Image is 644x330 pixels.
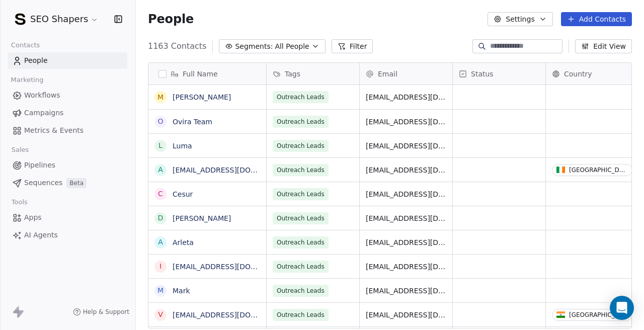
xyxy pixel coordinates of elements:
span: Campaigns [24,108,63,118]
a: Pipelines [8,157,127,174]
span: Tags [285,69,300,79]
span: Help & Support [83,308,129,316]
a: AI Agents [8,227,127,243]
span: Sequences [24,178,62,188]
span: Outreach Leads [273,261,329,273]
div: Full Name [148,63,266,85]
span: Beta [66,178,87,188]
a: [PERSON_NAME] [173,93,231,101]
span: Outreach Leads [273,309,329,321]
span: Outreach Leads [273,212,329,224]
span: Email [378,69,397,79]
div: Status [453,63,545,85]
span: Metrics & Events [24,125,84,136]
a: SequencesBeta [8,175,127,191]
div: M [157,92,164,103]
span: Contacts [7,38,44,53]
span: [EMAIL_ADDRESS][DOMAIN_NAME] [366,117,446,127]
span: Outreach Leads [273,116,329,128]
span: [EMAIL_ADDRESS][DOMAIN_NAME] [366,286,446,296]
span: Status [471,69,494,79]
div: i [159,261,162,272]
a: Campaigns [8,105,127,121]
span: Workflows [24,90,60,101]
span: Outreach Leads [273,236,329,249]
a: Apps [8,209,127,226]
span: Marketing [7,72,48,88]
div: A [158,237,163,247]
a: Workflows [8,87,127,104]
span: [EMAIL_ADDRESS][DOMAIN_NAME] [366,262,446,272]
span: Outreach Leads [273,91,329,103]
span: Segments: [235,41,273,52]
div: M [157,285,164,296]
span: [EMAIL_ADDRESS][DOMAIN_NAME] [366,213,446,223]
span: Full Name [183,69,218,79]
a: People [8,52,127,69]
span: [EMAIL_ADDRESS][DOMAIN_NAME] [366,189,446,199]
span: [EMAIL_ADDRESS][DOMAIN_NAME] [366,92,446,102]
div: [GEOGRAPHIC_DATA] [569,311,628,318]
a: Metrics & Events [8,122,127,139]
div: grid [148,85,267,329]
div: v [158,309,163,320]
a: Help & Support [73,308,129,316]
span: [EMAIL_ADDRESS][DOMAIN_NAME] [366,141,446,151]
span: 1163 Contacts [148,40,206,52]
a: Cesur [173,190,193,198]
span: Outreach Leads [273,188,329,200]
a: Mark [173,287,190,295]
a: Arleta [173,238,194,246]
div: Open Intercom Messenger [610,296,634,320]
span: People [148,12,194,27]
a: [PERSON_NAME] [173,214,231,222]
a: Luma [173,142,192,150]
button: Edit View [575,39,632,53]
span: All People [275,41,309,52]
a: [EMAIL_ADDRESS][DOMAIN_NAME] [173,166,296,174]
div: Email [360,63,452,85]
span: Outreach Leads [273,285,329,297]
img: SEO-Shapers-Favicon.png [14,13,26,25]
span: Pipelines [24,160,55,171]
span: [EMAIL_ADDRESS][DOMAIN_NAME] [366,165,446,175]
div: Country [546,63,638,85]
span: Outreach Leads [273,140,329,152]
span: Sales [7,142,33,157]
button: SEO Shapers [12,11,101,28]
div: D [158,213,164,223]
span: Country [564,69,592,79]
div: L [158,140,163,151]
span: Apps [24,212,42,223]
button: Filter [332,39,373,53]
div: O [157,116,163,127]
span: [EMAIL_ADDRESS][DOMAIN_NAME] [366,237,446,247]
button: Settings [488,12,552,26]
span: People [24,55,48,66]
span: SEO Shapers [30,13,88,26]
span: [EMAIL_ADDRESS][DOMAIN_NAME] [366,310,446,320]
span: Tools [7,195,32,210]
a: [EMAIL_ADDRESS][DOMAIN_NAME] [173,263,296,271]
div: Tags [267,63,359,85]
span: Outreach Leads [273,164,329,176]
span: AI Agents [24,230,58,240]
div: [GEOGRAPHIC_DATA] [569,167,628,174]
div: C [158,189,163,199]
a: [EMAIL_ADDRESS][DOMAIN_NAME] [173,311,296,319]
a: Ovira Team [173,118,212,126]
div: a [158,164,163,175]
button: Add Contacts [561,12,632,26]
